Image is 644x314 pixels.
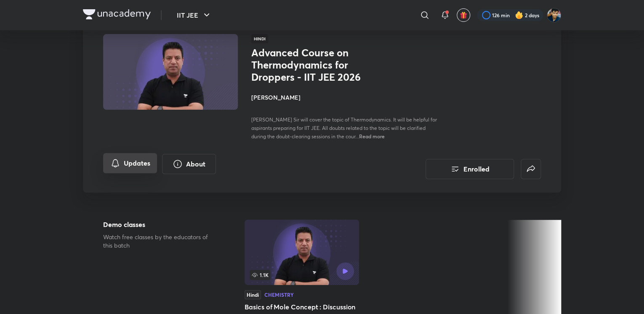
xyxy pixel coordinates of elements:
[250,270,270,280] span: 1.1K
[359,133,385,140] span: Read more
[515,11,523,19] img: streak
[251,47,389,83] h1: Advanced Course on Thermodynamics for Droppers - IIT JEE 2026
[251,34,268,43] span: Hindi
[83,9,151,21] a: Company Logo
[103,233,218,250] p: Watch free classes by the educators of this batch
[251,116,437,140] span: [PERSON_NAME] Sir will cover the topic of Thermodynamics. It will be helpful for aspirants prepar...
[251,93,440,102] h4: [PERSON_NAME]
[172,7,217,24] button: IIT JEE
[264,292,294,297] div: Chemistry
[102,33,239,111] img: Thumbnail
[426,159,514,179] button: Enrolled
[457,8,470,22] button: avatar
[245,290,261,299] div: Hindi
[547,8,561,22] img: SHREYANSH GUPTA
[521,159,541,179] button: false
[162,154,216,174] button: About
[460,11,467,19] img: avatar
[83,9,151,19] img: Company Logo
[103,219,218,230] h5: Demo classes
[103,153,157,173] button: Updates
